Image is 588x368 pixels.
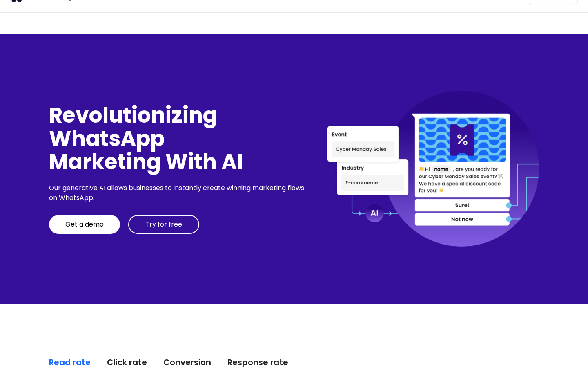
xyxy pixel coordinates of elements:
aside: Language selected: English [8,354,49,365]
div: Read rate [49,357,91,368]
ul: Language list [16,354,49,365]
a: Try for free [128,215,199,234]
div: Click rate [107,357,147,368]
div: Conversion [163,357,211,368]
div: Revolutionizing WhatsApp Marketing With AI [49,103,307,174]
div: Get a demo [65,220,104,229]
div: Response rate [227,357,288,368]
a: Get a demo [49,215,120,234]
div: Our generative AI allows businesses to instantly create winning marketing flows on WhatsApp. [49,183,307,203]
div: Try for free [145,220,182,229]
